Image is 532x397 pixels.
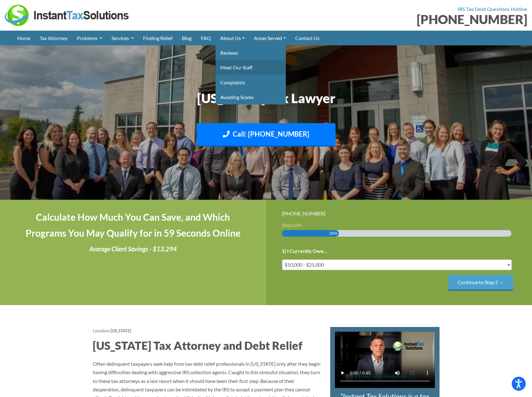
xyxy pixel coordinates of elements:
[282,209,517,218] div: [PHONE_NUMBER]
[89,245,177,253] i: Average Client Savings - $13,294
[93,338,321,353] h2: [US_STATE] Tax Attorney and Debt Relief
[5,12,130,18] a: Instant Tax Solutions Logo
[291,222,294,228] span: 1
[35,31,72,45] a: Tax Attorney
[282,223,517,228] h3: Step of
[216,31,249,45] a: About Us
[216,60,286,75] a: Meet Our Staff
[107,31,138,45] a: Services
[458,6,527,12] strong: IRS Tax Debt Questions Hotline
[72,31,107,45] a: Problems
[249,31,291,45] a: Areas Served
[216,75,286,90] a: Complaints
[448,275,513,291] input: Continue to Step 2 →
[138,31,177,45] a: Finding Relief
[282,248,327,254] label: 1) I Currently Owe...
[93,328,110,333] a: Locations
[12,31,35,45] a: Home
[216,90,286,104] a: Avoiding Scams
[271,13,528,26] div: [PHONE_NUMBER]
[216,45,286,60] a: Reviews
[299,222,301,228] span: 4
[111,328,131,333] strong: [US_STATE]
[93,89,440,108] h1: [US_STATE] Tax Lawyer
[5,5,130,26] img: Instant Tax Solutions Logo
[329,230,337,237] span: 25%
[16,209,251,241] h4: Calculate How Much You Can Save, and Which Programs You May Qualify for in 59 Seconds Online
[291,31,324,45] a: Contact Us
[177,31,196,45] a: Blog
[196,31,216,45] a: FAQ
[196,123,336,147] a: Call: [PHONE_NUMBER]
